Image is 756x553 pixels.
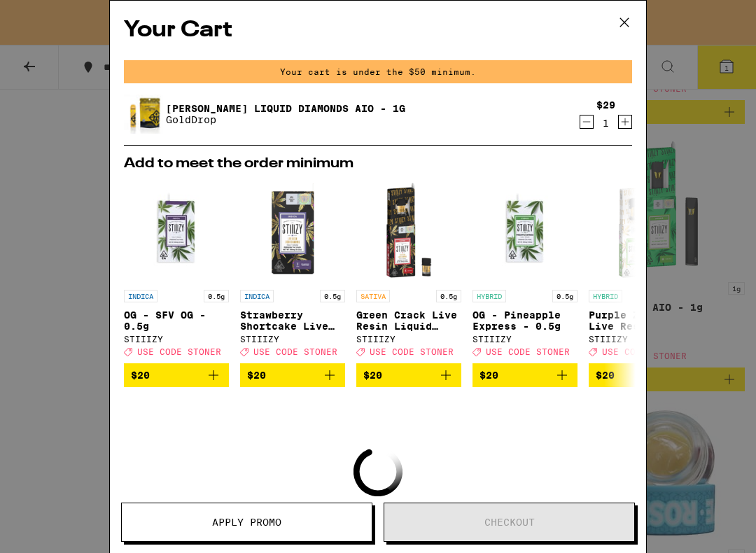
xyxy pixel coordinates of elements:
[124,309,229,332] p: OG - SFV OG - 0.5g
[589,335,694,344] div: STIIIZY
[247,370,266,381] span: $20
[124,92,163,135] img: King Louis Liquid Diamonds AIO - 1g
[356,309,461,332] p: Green Crack Live Resin Liquid Diamonds - 0.5g
[124,157,632,171] h2: Add to meet the order minimum
[484,517,535,527] span: Checkout
[596,370,615,381] span: $20
[166,103,405,114] a: [PERSON_NAME] Liquid Diamonds AIO - 1g
[552,290,577,302] p: 0.5g
[356,178,461,363] a: Open page for Green Crack Live Resin Liquid Diamonds - 0.5g from STIIIZY
[124,178,229,363] a: Open page for OG - SFV OG - 0.5g from STIIIZY
[124,335,229,344] div: STIIIZY
[356,363,461,387] button: Add to bag
[589,309,694,332] p: Purple Zlushie Live Resin Liquid Diamond - 0.5g
[121,503,372,542] button: Apply Promo
[240,363,345,387] button: Add to bag
[370,347,454,356] span: USE CODE STONER
[589,363,694,387] button: Add to bag
[384,503,635,542] button: Checkout
[240,309,345,332] p: Strawberry Shortcake Live Resin Liquid Diamonds - 0.5g
[618,115,632,129] button: Increment
[589,178,694,283] img: STIIIZY - Purple Zlushie Live Resin Liquid Diamond - 0.5g
[124,363,229,387] button: Add to bag
[436,290,461,302] p: 0.5g
[589,290,622,302] p: HYBRID
[131,370,150,381] span: $20
[472,178,577,283] img: STIIIZY - OG - Pineapple Express - 0.5g
[356,178,461,283] img: STIIIZY - Green Crack Live Resin Liquid Diamonds - 0.5g
[124,60,632,83] div: Your cart is under the $50 minimum.
[240,178,345,283] img: STIIIZY - Strawberry Shortcake Live Resin Liquid Diamonds - 0.5g
[472,290,506,302] p: HYBRID
[356,335,461,344] div: STIIIZY
[240,290,274,302] p: INDICA
[124,15,632,46] h2: Your Cart
[486,347,570,356] span: USE CODE STONER
[240,178,345,363] a: Open page for Strawberry Shortcake Live Resin Liquid Diamonds - 0.5g from STIIIZY
[596,99,615,111] div: $29
[166,114,405,125] p: GoldDrop
[240,335,345,344] div: STIIIZY
[124,178,229,283] img: STIIIZY - OG - SFV OG - 0.5g
[137,347,221,356] span: USE CODE STONER
[204,290,229,302] p: 0.5g
[479,370,498,381] span: $20
[472,309,577,332] p: OG - Pineapple Express - 0.5g
[356,290,390,302] p: SATIVA
[253,347,337,356] span: USE CODE STONER
[320,290,345,302] p: 0.5g
[580,115,594,129] button: Decrement
[602,347,686,356] span: USE CODE STONER
[589,178,694,363] a: Open page for Purple Zlushie Live Resin Liquid Diamond - 0.5g from STIIIZY
[472,178,577,363] a: Open page for OG - Pineapple Express - 0.5g from STIIIZY
[596,118,615,129] div: 1
[472,335,577,344] div: STIIIZY
[212,517,281,527] span: Apply Promo
[363,370,382,381] span: $20
[472,363,577,387] button: Add to bag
